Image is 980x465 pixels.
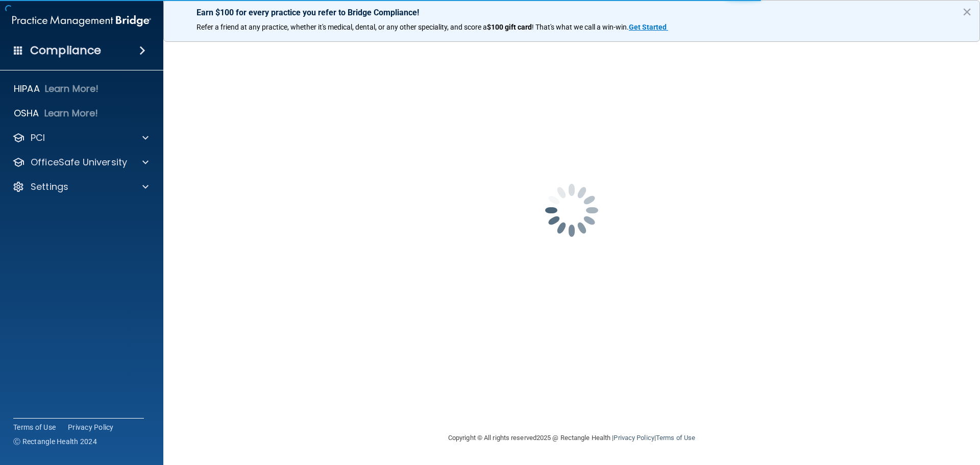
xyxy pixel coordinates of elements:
a: Terms of Use [656,434,695,442]
img: PMB logo [12,11,151,31]
span: ! That's what we call a win-win. [532,23,629,31]
a: PCI [12,132,149,144]
div: Copyright © All rights reserved 2025 @ Rectangle Health | | [385,422,758,454]
span: Refer a friend at any practice, whether it's medical, dental, or any other speciality, and score a [197,23,487,31]
p: Settings [31,181,68,193]
span: Ⓒ Rectangle Health 2024 [13,436,97,447]
button: Close [962,4,972,20]
strong: $100 gift card [487,23,532,31]
strong: Get Started [629,23,667,31]
a: Privacy Policy [68,422,114,432]
a: Settings [12,181,149,193]
a: Terms of Use [13,422,56,432]
img: spinner.e123f6fc.gif [521,159,623,261]
p: Earn $100 for every practice you refer to Bridge Compliance! [197,8,947,17]
p: HIPAA [14,83,40,95]
p: Learn More! [44,107,99,119]
a: Get Started [629,23,668,31]
p: OSHA [14,107,39,119]
a: Privacy Policy [614,434,654,442]
p: Learn More! [45,83,99,95]
h4: Compliance [30,43,101,58]
p: OfficeSafe University [31,156,127,168]
a: OfficeSafe University [12,156,149,168]
p: PCI [31,132,45,144]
